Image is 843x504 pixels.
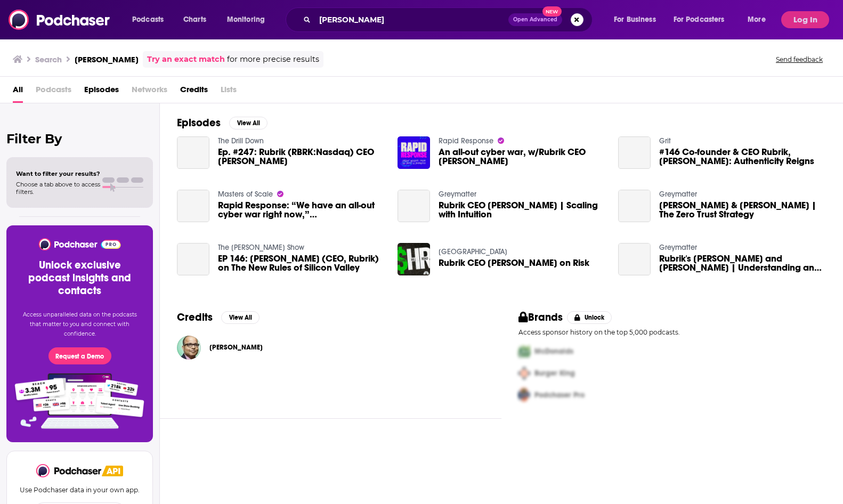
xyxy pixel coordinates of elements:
[439,148,605,166] span: An all-out cyber war, w/Rubrik CEO [PERSON_NAME]
[567,311,612,324] button: Unlock
[177,116,268,129] a: EpisodesView All
[180,81,208,103] a: Credits
[740,11,779,28] button: open menu
[398,243,430,275] img: Rubrik CEO Bipul Sinha on Risk
[659,148,826,166] span: #146 Co-founder & CEO Rubrik, [PERSON_NAME]: Authenticity Reigns
[19,310,140,339] p: Access unparalleled data on the podcasts that matter to you and connect with confidence.
[177,330,484,364] button: Bipul SinhaBipul Sinha
[534,391,585,400] span: Podchaser Pro
[218,254,385,272] span: EP 146: [PERSON_NAME] (CEO, Rubrik) on The New Rules of Silicon Valley
[659,243,697,252] a: Greymatter
[9,10,111,30] img: Podchaser - Follow, Share and Rate Podcasts
[618,243,651,275] a: Rubrik's Bipul Sinha and Steve Stone | Understanding and Preventing Modern Cyber Attacks
[514,362,534,384] img: Second Pro Logo
[19,259,140,297] h3: Unlock exclusive podcast insights and contacts
[177,336,201,360] img: Bipul Sinha
[227,12,265,27] span: Monitoring
[534,347,573,356] span: McDonalds
[514,340,534,362] img: First Pro Logo
[218,201,385,219] span: Rapid Response: “We have an all-out cyber war right now,” w/[PERSON_NAME], Rubrik CEO
[296,7,603,32] div: Search podcasts, credits, & more...
[36,81,71,103] span: Podcasts
[20,486,140,494] p: Use Podchaser data in your own app.
[177,311,213,324] h2: Credits
[177,116,221,129] h2: Episodes
[508,13,562,26] button: Open AdvancedNew
[13,81,23,103] a: All
[11,373,148,429] img: Pro Features
[177,136,209,169] a: Ep. #247: Rubrik (RBRK:Nasdaq) CEO Bipul Sinha
[177,311,260,324] a: CreditsView All
[659,136,671,145] a: Grit
[659,254,826,272] span: Rubrik's [PERSON_NAME] and [PERSON_NAME] | Understanding and Preventing Modern Cyber Attacks
[218,136,264,145] a: The Drill Down
[209,343,263,352] span: [PERSON_NAME]
[667,11,740,28] button: open menu
[221,311,260,324] button: View All
[518,328,826,336] p: Access sponsor history on the top 5,000 podcasts.
[177,243,209,275] a: EP 146: Bipul Sinha (CEO, Rubrik) on The New Rules of Silicon Valley
[218,201,385,219] a: Rapid Response: “We have an all-out cyber war right now,” w/Bipul Sinha, Rubrik CEO
[518,311,563,324] h2: Brands
[315,11,508,28] input: Search podcasts, credits, & more...
[176,11,213,28] a: Charts
[227,53,319,66] span: for more precise results
[102,466,123,476] img: Podchaser API banner
[542,6,562,17] span: New
[618,190,651,222] a: Bipul Sinha & Nicole Perlroth | The Zero Trust Strategy
[220,11,279,28] button: open menu
[132,12,164,27] span: Podcasts
[84,81,119,103] a: Episodes
[147,53,225,66] a: Try an exact match
[439,258,589,267] a: Rubrik CEO Bipul Sinha on Risk
[659,190,697,199] a: Greymatter
[177,190,209,222] a: Rapid Response: “We have an all-out cyber war right now,” w/Bipul Sinha, Rubrik CEO
[534,369,575,378] span: Burger King
[218,148,385,166] a: Ep. #247: Rubrik (RBRK:Nasdaq) CEO Bipul Sinha
[439,247,507,256] a: Sand Hill Road
[614,12,656,27] span: For Business
[221,81,237,103] span: Lists
[659,148,826,166] a: #146 Co-founder & CEO Rubrik, Bipul Sinha: Authenticity Reigns
[659,201,826,219] a: Bipul Sinha & Nicole Perlroth | The Zero Trust Strategy
[674,12,725,27] span: For Podcasters
[398,136,430,169] img: An all-out cyber war, w/Rubrik CEO Bipul Sinha
[16,181,100,196] span: Choose a tab above to access filters.
[439,201,605,219] span: Rubrik CEO [PERSON_NAME] | Scaling with Intuition
[748,12,766,27] span: More
[132,81,167,103] span: Networks
[781,11,829,28] button: Log In
[618,136,651,169] a: #146 Co-founder & CEO Rubrik, Bipul Sinha: Authenticity Reigns
[439,258,589,267] span: Rubrik CEO [PERSON_NAME] on Risk
[773,55,826,64] button: Send feedback
[606,11,669,28] button: open menu
[183,12,206,27] span: Charts
[75,54,139,64] h3: [PERSON_NAME]
[209,343,263,352] a: Bipul Sinha
[439,190,476,199] a: Greymatter
[229,117,268,129] button: View All
[35,54,62,64] h3: Search
[36,464,102,477] img: Podchaser - Follow, Share and Rate Podcasts
[6,131,153,147] h2: Filter By
[439,148,605,166] a: An all-out cyber war, w/Rubrik CEO Bipul Sinha
[218,254,385,272] a: EP 146: Bipul Sinha (CEO, Rubrik) on The New Rules of Silicon Valley
[125,11,177,28] button: open menu
[398,190,430,222] a: Rubrik CEO Bipul Sinha | Scaling with Intuition
[514,384,534,406] img: Third Pro Logo
[218,243,304,252] a: The Logan Bartlett Show
[48,347,111,364] button: Request a Demo
[16,170,100,177] span: Want to filter your results?
[218,148,385,166] span: Ep. #247: Rubrik (RBRK:Nasdaq) CEO [PERSON_NAME]
[439,201,605,219] a: Rubrik CEO Bipul Sinha | Scaling with Intuition
[439,136,493,145] a: Rapid Response
[218,190,273,199] a: Masters of Scale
